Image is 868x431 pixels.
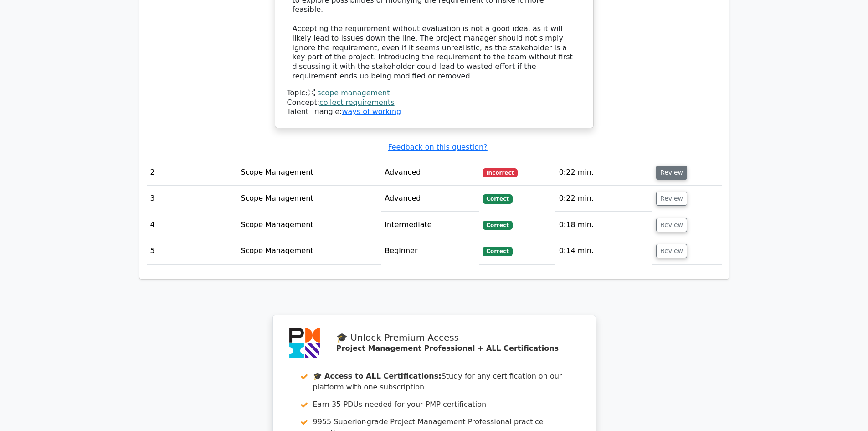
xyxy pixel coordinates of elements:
[381,186,479,212] td: Advanced
[555,186,652,212] td: 0:22 min.
[237,186,381,212] td: Scope Management
[287,88,581,117] div: Talent Triangle:
[147,212,237,238] td: 4
[555,212,652,238] td: 0:18 min.
[388,143,487,151] a: Feedback on this question?
[381,212,479,238] td: Intermediate
[483,194,512,203] span: Correct
[237,212,381,238] td: Scope Management
[656,218,687,232] button: Review
[381,160,479,186] td: Advanced
[147,186,237,212] td: 3
[317,88,390,97] a: scope management
[483,247,512,256] span: Correct
[555,160,652,186] td: 0:22 min.
[342,107,401,116] a: ways of working
[237,160,381,186] td: Scope Management
[555,238,652,264] td: 0:14 min.
[147,238,237,264] td: 5
[287,88,581,98] div: Topic:
[656,192,687,206] button: Review
[147,160,237,186] td: 2
[381,238,479,264] td: Beginner
[656,166,687,180] button: Review
[319,98,395,107] a: collect requirements
[483,221,512,230] span: Correct
[287,98,581,108] div: Concept:
[656,244,687,258] button: Review
[483,168,518,177] span: Incorrect
[237,238,381,264] td: Scope Management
